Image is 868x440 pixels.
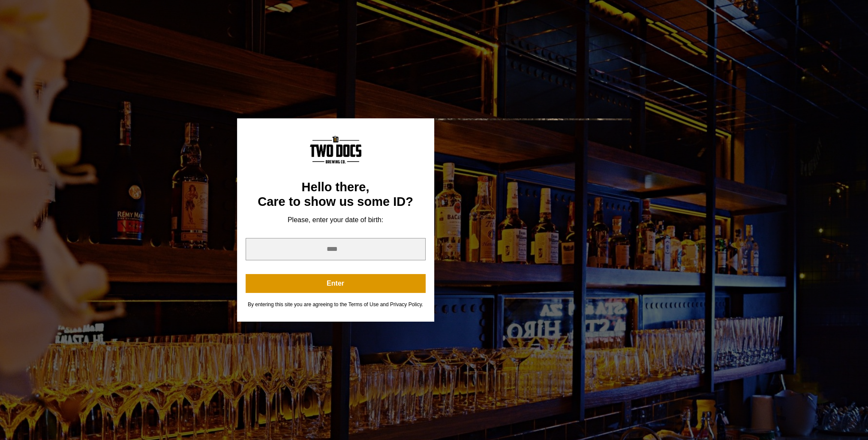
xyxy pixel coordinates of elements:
div: Please, enter your date of birth: [246,216,426,224]
button: Enter [246,274,426,293]
div: By entering this site you are agreeing to the Terms of Use and Privacy Policy. [246,301,426,308]
div: Hello there, Care to show us some ID? [246,180,426,209]
input: year [246,238,426,260]
img: Content Logo [310,136,361,163]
